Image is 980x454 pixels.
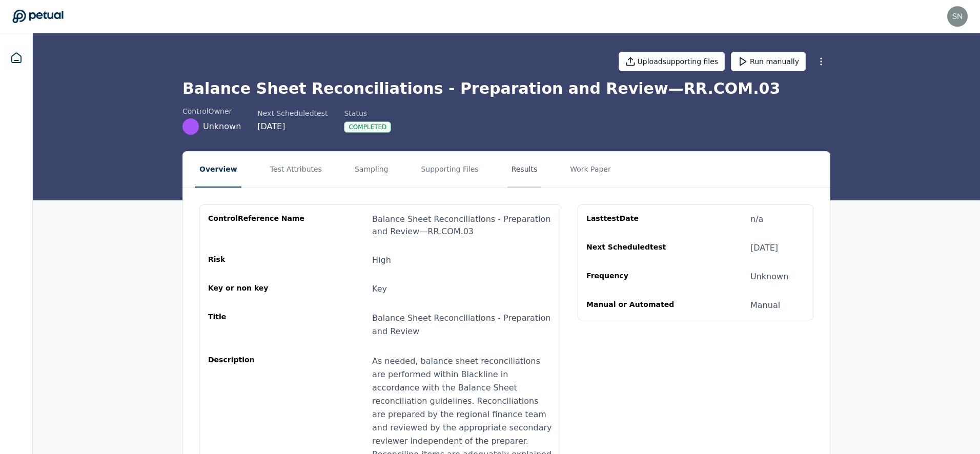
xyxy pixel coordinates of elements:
div: High [372,254,391,266]
button: Sampling [351,152,393,188]
div: Title [208,312,307,338]
button: Test Attributes [266,152,326,188]
div: Next Scheduled test [257,108,328,118]
div: Key or non key [208,283,307,295]
span: Balance Sheet Reconciliations - Preparation and Review [372,313,551,336]
div: n/a [750,213,763,225]
button: Supporting Files [417,152,482,188]
button: Run manually [731,52,806,71]
div: Frequency [586,271,685,283]
div: control Owner [182,106,241,116]
div: [DATE] [257,120,328,133]
a: Dashboard [4,46,29,70]
div: Last test Date [586,213,685,225]
button: Overview [195,152,241,188]
div: Next Scheduled test [586,242,685,254]
button: Work Paper [566,152,615,188]
span: Unknown [203,120,241,133]
div: Key [372,283,387,295]
img: snir@petual.ai [947,6,968,27]
div: Manual or Automated [586,299,685,312]
div: Status [344,108,391,118]
button: More Options [812,52,830,71]
div: Manual [750,299,780,312]
button: Uploadsupporting files [619,52,725,71]
div: [DATE] [750,242,778,254]
div: Completed [344,121,391,133]
div: control Reference Name [208,213,307,238]
button: Results [507,152,542,188]
div: Risk [208,254,307,266]
a: Go to Dashboard [12,9,64,24]
div: Unknown [750,271,788,283]
nav: Tabs [183,152,830,188]
h1: Balance Sheet Reconciliations - Preparation and Review — RR.COM.03 [182,79,830,98]
div: Balance Sheet Reconciliations - Preparation and Review — RR.COM.03 [372,213,553,238]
